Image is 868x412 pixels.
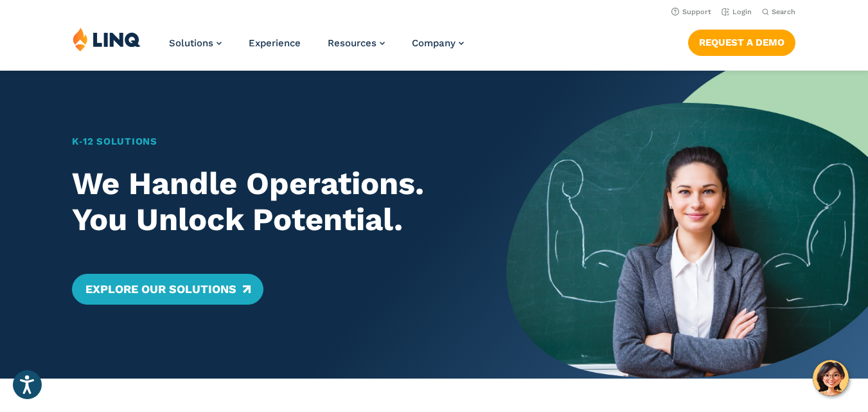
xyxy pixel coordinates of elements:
[249,37,301,49] a: Experience
[72,274,263,305] a: Explore Our Solutions
[72,166,470,238] h2: We Handle Operations. You Unlock Potential.
[412,37,464,49] a: Company
[671,8,711,16] a: Support
[722,8,752,16] a: Login
[328,37,385,49] a: Resources
[72,134,470,149] h1: K‑12 Solutions
[412,37,456,49] span: Company
[73,27,141,51] img: LINQ | K‑12 Software
[169,37,222,49] a: Solutions
[772,8,795,16] span: Search
[169,37,213,49] span: Solutions
[688,27,795,55] nav: Button Navigation
[688,30,795,55] a: Request a Demo
[169,27,464,69] nav: Primary Navigation
[328,37,376,49] span: Resources
[813,360,849,396] button: Hello, have a question? Let’s chat.
[506,71,868,379] img: Home Banner
[762,7,795,17] button: Open Search Bar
